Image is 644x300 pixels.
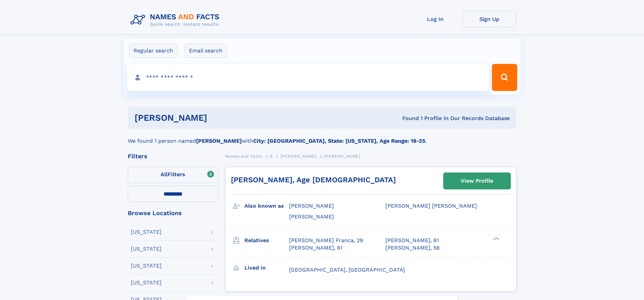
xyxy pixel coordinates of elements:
a: B [270,152,273,160]
span: [PERSON_NAME] [289,213,334,220]
a: [PERSON_NAME] Franca, 29 [289,237,363,244]
h3: Relatives [244,235,289,246]
a: [PERSON_NAME], 56 [385,244,440,252]
a: [PERSON_NAME], 61 [385,237,439,244]
label: Regular search [129,44,177,58]
span: [PERSON_NAME] [280,154,316,159]
div: Found 1 Profile In Our Records Database [305,115,510,122]
a: [PERSON_NAME], 61 [289,244,342,252]
div: We found 1 person named with . [128,129,517,145]
div: Filters [128,153,218,159]
span: All [161,171,168,178]
h1: [PERSON_NAME] [135,114,305,122]
label: Filters [128,167,218,183]
span: [GEOGRAPHIC_DATA], [GEOGRAPHIC_DATA] [289,267,405,273]
label: Email search [185,44,227,58]
a: Sign Up [462,11,517,27]
a: Names and Facts [225,152,262,160]
img: Logo Names and Facts [128,11,225,29]
div: [US_STATE] [131,263,162,269]
span: [PERSON_NAME] [289,203,334,209]
button: Search Button [492,64,517,91]
a: [PERSON_NAME], Age [DEMOGRAPHIC_DATA] [231,176,396,184]
div: ❯ [492,236,500,241]
input: search input [127,64,489,91]
h3: Lived in [244,262,289,274]
div: View Profile [461,173,493,189]
div: Browse Locations [128,210,218,216]
span: [PERSON_NAME] [324,154,360,159]
b: [PERSON_NAME] [196,138,242,144]
div: [US_STATE] [131,229,162,235]
a: [PERSON_NAME] [280,152,316,160]
a: Log In [408,11,462,27]
span: B [270,154,273,159]
div: [US_STATE] [131,246,162,252]
b: City: [GEOGRAPHIC_DATA], State: [US_STATE], Age Range: 18-25 [253,138,425,144]
h3: Also known as [244,200,289,212]
a: View Profile [444,173,510,189]
span: [PERSON_NAME] [PERSON_NAME] [385,203,477,209]
div: [US_STATE] [131,280,162,285]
